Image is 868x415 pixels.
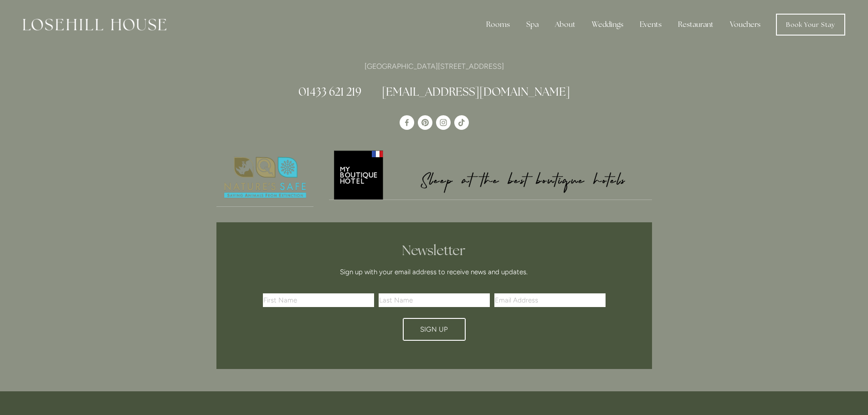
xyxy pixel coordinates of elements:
input: First Name [263,293,374,307]
div: Events [632,15,669,34]
div: Weddings [585,15,631,34]
p: [GEOGRAPHIC_DATA][STREET_ADDRESS] [216,60,652,72]
span: Sign Up [420,325,448,333]
a: TikTok [454,115,469,130]
a: Pinterest [418,115,432,130]
a: Instagram [436,115,451,130]
button: Sign Up [403,318,466,341]
a: Vouchers [723,15,768,34]
input: Last Name [379,293,490,307]
div: Rooms [479,15,517,34]
img: Nature's Safe - Logo [216,149,314,206]
a: Nature's Safe - Logo [216,149,314,207]
p: Sign up with your email address to receive news and updates. [266,266,602,277]
a: [EMAIL_ADDRESS][DOMAIN_NAME] [382,84,570,99]
input: Email Address [494,293,606,307]
div: Restaurant [671,15,721,34]
a: 01433 621 219 [298,84,361,99]
a: My Boutique Hotel - Logo [329,149,652,200]
img: My Boutique Hotel - Logo [329,149,652,200]
a: Book Your Stay [776,14,845,36]
div: About [548,15,583,34]
img: Losehill House [23,19,166,31]
h2: Newsletter [266,242,602,259]
div: Spa [519,15,546,34]
a: Losehill House Hotel & Spa [400,115,414,130]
